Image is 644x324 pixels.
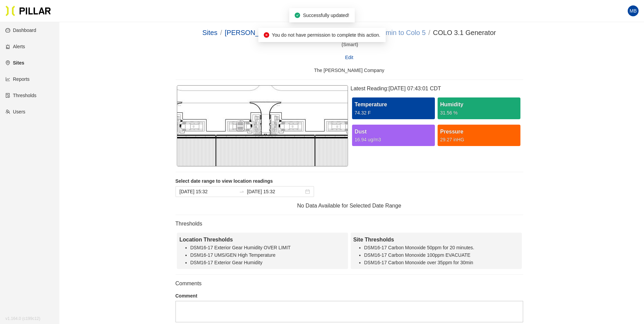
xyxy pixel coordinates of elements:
[176,202,523,209] h4: No Data Available for Selected Date Range
[355,109,432,116] div: 74.32 F
[295,13,300,18] span: check-circle
[364,244,519,251] li: DSM16-17 Carbon Monoxide 50ppm for 20 minutes.
[176,178,523,185] label: Select date range to view location readings
[355,136,432,143] div: 16.94 ug/m3
[176,220,523,227] h4: Thresholds
[190,251,345,259] li: DSM16-17 UMS/GEN High Temperature
[345,54,353,61] a: Edit
[264,32,269,38] span: close-circle
[355,127,432,136] div: Dust
[5,109,25,114] a: teamUsers
[428,29,430,36] span: /
[440,136,518,143] div: 29.27 inHG
[190,244,345,251] li: DSM16-17 Exterior Gear Humidity OVER LIMIT
[364,259,519,266] li: DSM16-17 Carbon Monoxide over 35ppm for 30min
[180,188,236,195] input: Start date
[247,188,304,195] input: End date
[340,41,358,48] span: ( Smart )
[239,189,244,194] span: swap-right
[176,292,523,300] label: Comment
[272,32,380,38] span: You do not have permission to complete this action.
[303,13,349,18] span: Successfully updated!
[176,67,523,74] div: The [PERSON_NAME] Company
[176,280,523,287] h4: Comments
[5,93,36,98] a: exceptionThresholds
[440,109,518,116] div: 31.56 %
[190,259,345,266] li: DSM16-17 Exterior Gear Humidity
[180,235,345,244] div: Location Thresholds
[228,121,252,131] img: Marker
[440,100,518,109] div: Humidity
[353,235,519,244] div: Site Thresholds
[5,44,25,49] a: alertAlerts
[239,189,244,194] span: to
[355,100,432,109] div: Temperature
[433,29,496,36] span: COLO 3.1 Generator
[5,5,51,16] img: Pillar Technologies
[5,60,24,66] a: environmentSites
[440,127,518,136] div: Pressure
[351,85,522,92] h4: Latest Reading: [DATE] 07:43:01 CDT
[225,29,340,36] a: [PERSON_NAME] Company_DSM 16
[202,29,217,36] a: Sites
[5,28,36,33] a: dashboardDashboard
[5,76,30,82] a: line-chartReports
[220,29,222,36] span: /
[630,5,637,16] span: MB
[347,29,426,36] a: DSM 16 - Admin to Colo 5
[364,251,519,259] li: DSM16-17 Carbon Monoxide 100ppm EVACUATE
